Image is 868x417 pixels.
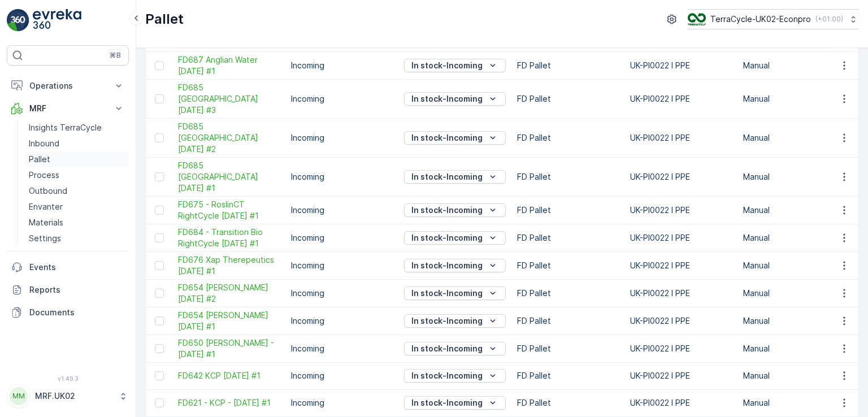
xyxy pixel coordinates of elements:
button: In stock-Incoming [404,92,506,106]
td: UK-PI0022 I PPE [624,389,737,416]
td: UK-PI0022 I PPE [624,79,737,118]
p: Envanter [29,201,63,212]
td: FD Pallet [511,279,624,307]
button: In stock-Incoming [404,131,506,145]
td: UK-PI0022 I PPE [624,224,737,251]
button: Operations [7,75,129,97]
td: FD Pallet [511,335,624,362]
button: In stock-Incoming [404,369,506,383]
button: TerraCycle-UK02-Econpro(+01:00) [688,9,859,29]
td: Manual [737,335,850,362]
p: In stock-Incoming [411,205,483,216]
td: UK-PI0022 I PPE [624,335,737,362]
span: FD684 - Transition Bio RightCycle [DATE] #1 [178,227,280,249]
td: FD Pallet [511,389,624,416]
span: FD685 [GEOGRAPHIC_DATA] [DATE] #2 [178,121,280,155]
span: FD654 [PERSON_NAME] [DATE] #1 [178,310,280,332]
p: In stock-Incoming [411,93,483,105]
p: Pallet [145,10,184,28]
span: FD685 [GEOGRAPHIC_DATA] [DATE] #1 [178,160,280,194]
td: FD Pallet [511,362,624,389]
a: FD687 Anglian Water 10.07.2025 #1 [178,54,280,77]
td: UK-PI0022 I PPE [624,307,737,335]
p: MRF [29,103,106,114]
button: MMMRF.UK02 [7,384,129,408]
button: In stock-Incoming [404,286,506,300]
td: UK-PI0022 I PPE [624,362,737,389]
button: In stock-Incoming [404,396,506,410]
td: UK-PI0022 I PPE [624,51,737,79]
td: Incoming [285,279,398,307]
td: UK-PI0022 I PPE [624,251,737,279]
div: Toggle Row Selected [155,344,164,353]
span: FD654 [PERSON_NAME] [DATE] #2 [178,282,280,305]
p: Events [29,262,124,273]
td: Manual [737,79,850,118]
p: Reports [29,284,124,296]
td: Incoming [285,251,398,279]
span: FD675 - RoslinCT RightCycle [DATE] #1 [178,199,280,221]
p: Operations [29,80,106,92]
p: ⌘B [110,51,121,60]
p: Materials [29,217,63,228]
td: FD Pallet [511,79,624,118]
div: Toggle Row Selected [155,398,164,407]
td: UK-PI0022 I PPE [624,157,737,196]
button: In stock-Incoming [404,259,506,272]
td: Incoming [285,51,398,79]
td: FD Pallet [511,224,624,251]
td: UK-PI0022 I PPE [624,196,737,224]
td: Incoming [285,224,398,251]
button: In stock-Incoming [404,170,506,184]
div: Toggle Row Selected [155,289,164,298]
td: Incoming [285,196,398,224]
td: UK-PI0022 I PPE [624,279,737,307]
p: Pallet [29,154,50,165]
p: In stock-Incoming [411,288,483,299]
p: Insights TerraCycle [29,122,102,133]
td: FD Pallet [511,196,624,224]
td: FD Pallet [511,118,624,157]
td: Manual [737,196,850,224]
p: Settings [29,233,61,244]
img: logo [7,9,29,32]
a: Insights TerraCycle [24,120,129,136]
img: logo_light-DOdMpM7g.png [33,9,81,32]
td: Incoming [285,118,398,157]
td: Manual [737,251,850,279]
p: In stock-Incoming [411,132,483,144]
td: Incoming [285,307,398,335]
td: Incoming [285,389,398,416]
td: Manual [737,362,850,389]
button: MRF [7,97,129,120]
a: FD675 - RoslinCT RightCycle 25.06.2025 #1 [178,199,280,221]
a: Pallet [24,151,129,167]
a: Settings [24,231,129,246]
a: FD642 KCP 11.04.2025 #1 [178,370,280,381]
a: Events [7,256,129,279]
td: Manual [737,118,850,157]
a: Reports [7,279,129,301]
td: Incoming [285,362,398,389]
div: Toggle Row Selected [155,316,164,325]
p: In stock-Incoming [411,315,483,327]
span: FD650 [PERSON_NAME] - [DATE] #1 [178,337,280,360]
td: Manual [737,224,850,251]
span: v 1.49.3 [7,375,129,382]
div: Toggle Row Selected [155,261,164,270]
td: Manual [737,307,850,335]
span: FD685 [GEOGRAPHIC_DATA] [DATE] #3 [178,82,280,116]
td: Incoming [285,79,398,118]
a: FD685 University of Dundee 27.06.2025 #1 [178,160,280,194]
td: Manual [737,389,850,416]
a: FD650 Ansell - 06.05.2025 #1 [178,337,280,360]
a: FD676 Xap Therepeutics 18.06.2025 #1 [178,254,280,277]
td: FD Pallet [511,157,624,196]
a: Outbound [24,183,129,199]
p: Inbound [29,138,59,149]
td: FD Pallet [511,251,624,279]
span: FD642 KCP [DATE] #1 [178,370,280,381]
p: Documents [29,307,124,318]
p: In stock-Incoming [411,60,483,71]
a: Materials [24,215,129,231]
